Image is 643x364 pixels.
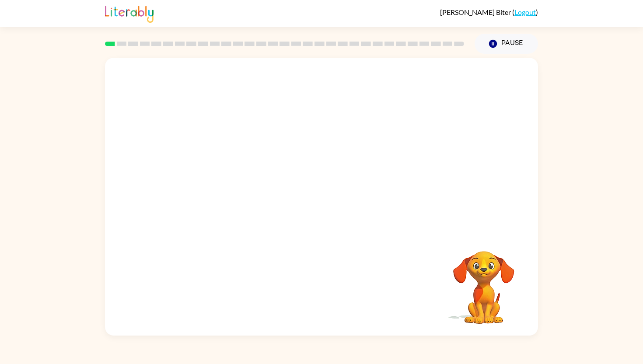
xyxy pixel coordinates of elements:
[440,8,512,16] span: [PERSON_NAME] Biter
[440,238,528,325] video: Your browser must support playing .mp4 files to use Literably. Please try using another browser.
[475,34,538,54] button: Pause
[440,8,538,16] div: ( )
[514,8,536,16] a: Logout
[105,3,154,23] img: Literably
